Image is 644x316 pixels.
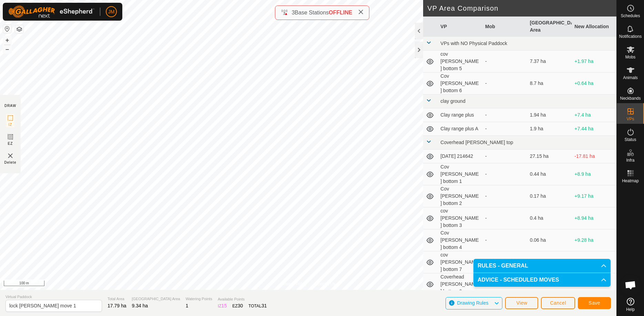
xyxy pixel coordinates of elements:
[108,8,115,15] span: JM
[485,80,524,87] div: -
[485,125,524,132] div: -
[527,251,572,273] td: 0.01 ha
[218,302,227,309] div: IZ
[626,158,634,162] span: Infra
[572,108,616,122] td: +7.4 ha
[329,10,352,15] span: OFFLINE
[473,259,611,273] p-accordion-header: RULES - GENERAL
[482,17,527,37] th: Mob
[440,41,507,46] span: VPs with NO Physical Paddock
[485,58,524,65] div: -
[485,153,524,160] div: -
[572,51,616,73] td: +1.97 ha
[527,73,572,95] td: 8.7 ha
[572,163,616,185] td: +8.9 ha
[440,140,513,145] span: Coverhead [PERSON_NAME] top
[505,297,538,309] button: View
[619,34,642,39] span: Notifications
[438,51,482,73] td: cov [PERSON_NAME] bottom 5
[572,251,616,273] td: +9.33 ha
[262,303,267,308] span: 31
[108,303,126,308] span: 17.79 ha
[9,122,12,127] span: IZ
[108,296,126,302] span: Total Area
[572,73,616,95] td: +0.64 ha
[622,179,639,183] span: Heatmap
[438,163,482,185] td: Cov [PERSON_NAME] bottom 1
[15,25,23,33] button: Map Layers
[6,152,14,160] img: VP
[6,294,102,300] span: Virtual Paddock
[485,215,524,222] div: -
[620,275,641,295] div: Open chat
[621,14,640,18] span: Schedules
[527,122,572,136] td: 1.9 ha
[3,36,11,44] button: +
[527,229,572,251] td: 0.06 ha
[485,111,524,119] div: -
[527,51,572,73] td: 7.37 ha
[8,141,13,146] span: EZ
[315,281,335,287] a: Contact Us
[295,10,329,15] span: Base Stations
[527,207,572,229] td: 0.4 ha
[550,300,566,306] span: Cancel
[572,17,616,37] th: New Allocation
[248,302,267,309] div: TOTAL
[132,303,148,308] span: 9.34 ha
[218,296,267,302] span: Available Points
[232,302,243,309] div: EZ
[438,185,482,207] td: Cov [PERSON_NAME] bottom 2
[527,185,572,207] td: 0.17 ha
[485,193,524,200] div: -
[3,25,11,33] button: Reset Map
[572,122,616,136] td: +7.44 ha
[438,273,482,295] td: Coverhead [PERSON_NAME] bottom 0
[438,122,482,136] td: Clay range plus A
[427,4,616,12] h2: VP Area Comparison
[578,297,611,309] button: Save
[572,150,616,163] td: -17.81 ha
[624,138,636,142] span: Status
[478,277,559,283] span: ADVICE - SCHEDULED MOVES
[527,150,572,163] td: 27.15 ha
[438,73,482,95] td: Cov [PERSON_NAME] bottom 6
[485,237,524,244] div: -
[572,185,616,207] td: +9.17 ha
[438,229,482,251] td: Cov [PERSON_NAME] bottom 4
[238,303,243,308] span: 30
[438,207,482,229] td: cov [PERSON_NAME] bottom 3
[527,163,572,185] td: 0.44 ha
[281,281,307,287] a: Privacy Policy
[625,55,635,59] span: Mobs
[440,98,465,104] span: clay ground
[572,229,616,251] td: +9.28 ha
[473,273,611,287] p-accordion-header: ADVICE - SCHEDULED MOVES
[457,300,488,306] span: Drawing Rules
[438,108,482,122] td: Clay range plus
[527,108,572,122] td: 1.94 ha
[4,103,16,108] div: DRAW
[186,296,212,302] span: Watering Points
[132,296,180,302] span: [GEOGRAPHIC_DATA] Area
[516,300,527,306] span: View
[292,10,295,15] span: 3
[438,150,482,163] td: [DATE] 214642
[541,297,575,309] button: Cancel
[222,303,227,308] span: 15
[438,17,482,37] th: VP
[617,295,644,314] a: Help
[485,171,524,178] div: -
[626,307,635,312] span: Help
[8,6,94,18] img: Gallagher Logo
[620,96,641,100] span: Neckbands
[626,117,634,121] span: VPs
[186,303,188,308] span: 1
[478,263,528,269] span: RULES - GENERAL
[3,45,11,53] button: –
[527,17,572,37] th: [GEOGRAPHIC_DATA] Area
[4,160,17,165] span: Delete
[589,300,600,306] span: Save
[572,207,616,229] td: +8.94 ha
[438,251,482,273] td: cov [PERSON_NAME] bottom 7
